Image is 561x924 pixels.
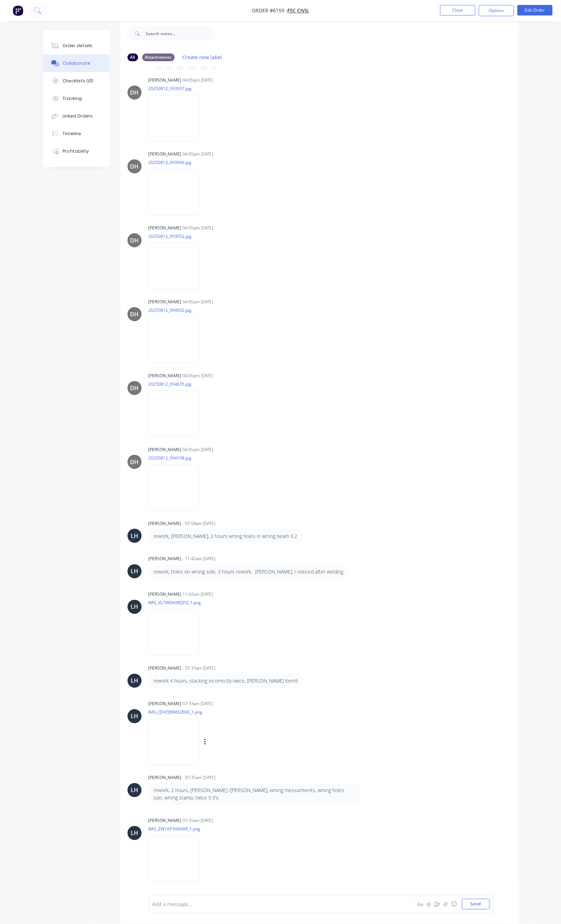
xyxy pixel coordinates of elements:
button: Send [462,899,490,910]
div: Order details [63,43,92,49]
div: 04:05pm [DATE] [183,447,214,453]
p: IMG_ZW1AP30KAB8_1.png [149,826,206,832]
div: - 07:58am [DATE] [183,520,216,527]
div: rework, holes on wrong side, 3 hours rework, [PERSON_NAME], I noticed after welding [154,568,344,575]
div: [PERSON_NAME] [149,701,182,707]
button: Tracking [43,90,110,107]
div: [PERSON_NAME] [149,447,182,453]
div: 04:05pm [DATE] [183,151,214,157]
button: Close [440,5,475,15]
p: IMG_VL7WBA0RQPQ_1.png [149,600,206,606]
a: FSC Civil [287,7,309,14]
div: DH [130,162,139,171]
div: [PERSON_NAME] [149,556,182,562]
p: 20250812_094035.jpg [149,381,206,387]
p: 20250812_093937.jpg [149,86,206,91]
p: IMG_QSVQWMX2B6E_1.png [149,709,278,715]
div: 04:05pm [DATE] [183,225,214,231]
div: All [128,53,138,61]
div: Tracking [63,95,82,102]
div: - 07:33am [DATE] [183,665,216,672]
div: [PERSON_NAME] [149,151,182,157]
div: LH [131,677,138,685]
div: rework, 2 hours, [PERSON_NAME] /[PERSON_NAME], wrong messurments, wrong holes size, wrong stamp, ... [154,787,355,802]
div: 04:05pm [DATE] [183,373,214,379]
button: ☺ [450,900,458,909]
div: [PERSON_NAME] [149,225,182,231]
div: DH [130,310,139,318]
p: 20250812_094032.jpg [149,307,206,313]
div: 04:05pm [DATE] [183,299,214,305]
div: [PERSON_NAME] [149,77,182,83]
div: Attachments [142,53,175,61]
div: LH [131,532,138,540]
div: LH [131,786,138,795]
p: 20250812_093952.jpg [149,233,206,239]
div: [PERSON_NAME] [149,299,182,305]
p: 20250812_094108.jpg [149,455,206,461]
button: Options [479,5,514,16]
div: DH [130,88,139,97]
button: Checklists 0/0 [43,72,110,90]
span: Order #6159 - [252,7,287,14]
div: 11:42am [DATE] [183,591,213,598]
button: Linked Orders [43,107,110,125]
div: LH [131,829,138,837]
div: DH [130,458,139,466]
div: Collaborate [63,60,90,67]
div: [PERSON_NAME] [149,818,182,824]
div: LH [131,603,138,611]
div: [PERSON_NAME] [149,591,182,598]
button: Edit Order [517,5,553,15]
button: Collaborate [43,55,110,72]
button: Order details [43,37,110,55]
div: [PERSON_NAME] [149,775,182,781]
button: Aa [416,900,425,909]
div: 07:33am [DATE] [183,701,213,707]
div: Timeline [63,131,81,137]
p: 20250812_093946.jpg [149,159,206,165]
div: Checklists 0/0 [63,78,93,84]
div: DH [130,236,139,245]
div: Linked Orders [63,113,93,119]
div: - 07:35am [DATE] [183,775,216,781]
div: rework, [PERSON_NAME], 2 hours wrong holes in wrong beam 9.2 [154,532,298,540]
div: [PERSON_NAME] [149,520,182,527]
div: [PERSON_NAME] [149,665,182,672]
div: LH [131,567,138,576]
button: Profitability [43,143,110,160]
div: 04:05pm [DATE] [183,77,214,83]
div: DH [130,384,139,392]
div: - 11:42am [DATE] [183,556,216,562]
div: Profitability [63,148,89,154]
div: 07:35am [DATE] [183,818,213,824]
div: rework 4 hours, stacking incorrectly twice, [PERSON_NAME] item9 [154,677,298,685]
div: LH [131,712,138,721]
button: Timeline [43,125,110,143]
div: [PERSON_NAME] [149,373,182,379]
input: Search notes... [146,26,215,40]
button: @ [425,900,433,909]
img: Factory [13,5,23,16]
button: Create new label [179,52,226,62]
